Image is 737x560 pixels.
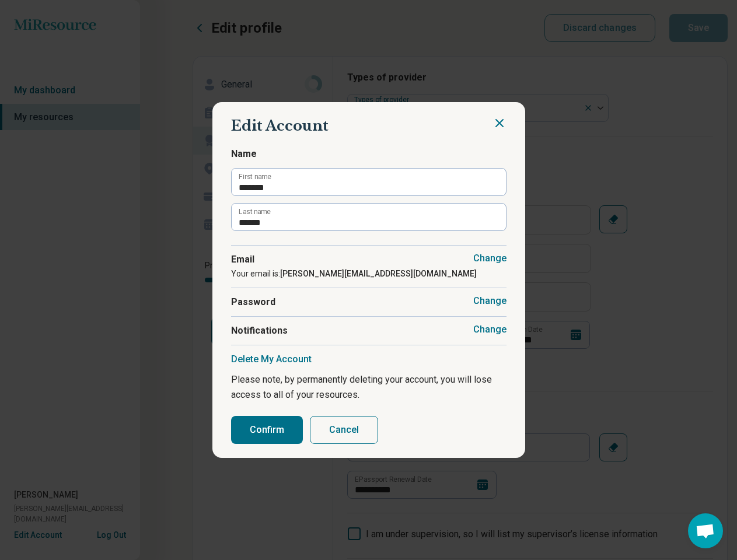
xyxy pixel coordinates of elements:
[231,116,507,136] h2: Edit Account
[231,416,303,444] button: Confirm
[310,416,378,444] button: Cancel
[280,269,477,278] strong: [PERSON_NAME][EMAIL_ADDRESS][DOMAIN_NAME]
[231,147,507,161] span: Name
[231,295,507,309] span: Password
[231,253,507,267] span: Email
[231,269,477,278] span: Your email is:
[473,324,507,335] button: Change
[493,116,507,130] button: Close
[473,295,507,307] button: Change
[231,353,312,365] button: Delete My Account
[473,253,507,264] button: Change
[231,372,507,402] p: Please note, by permanently deleting your account, you will lose access to all of your resources.
[231,324,507,338] span: Notifications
